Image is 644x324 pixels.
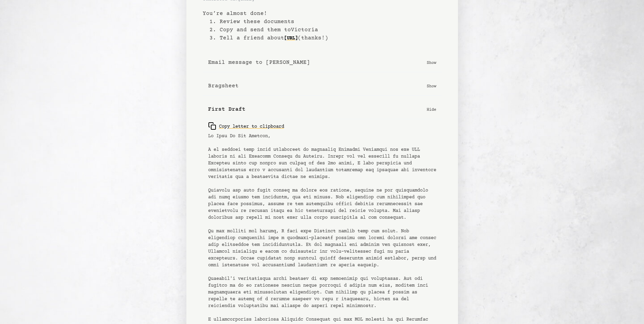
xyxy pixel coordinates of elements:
[203,76,442,96] button: Bragsheet Show
[208,82,239,90] b: Bragsheet
[209,34,442,42] li: 3. Tell a friend about (thanks!)
[203,10,442,18] b: You’re almost done!
[208,105,245,113] b: First Draft
[203,100,442,119] button: First Draft Hide
[284,33,298,44] a: [URL]
[208,119,284,133] button: Copy letter to clipboard
[208,122,284,130] div: Copy letter to clipboard
[209,26,442,34] li: 2. Copy and send them to Victoria
[203,53,442,72] button: Email message to [PERSON_NAME] Show
[427,59,436,66] p: Show
[208,58,310,67] b: Email message to [PERSON_NAME]
[427,83,436,89] p: Show
[427,106,436,113] p: Hide
[209,18,442,26] li: 1. Review these documents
